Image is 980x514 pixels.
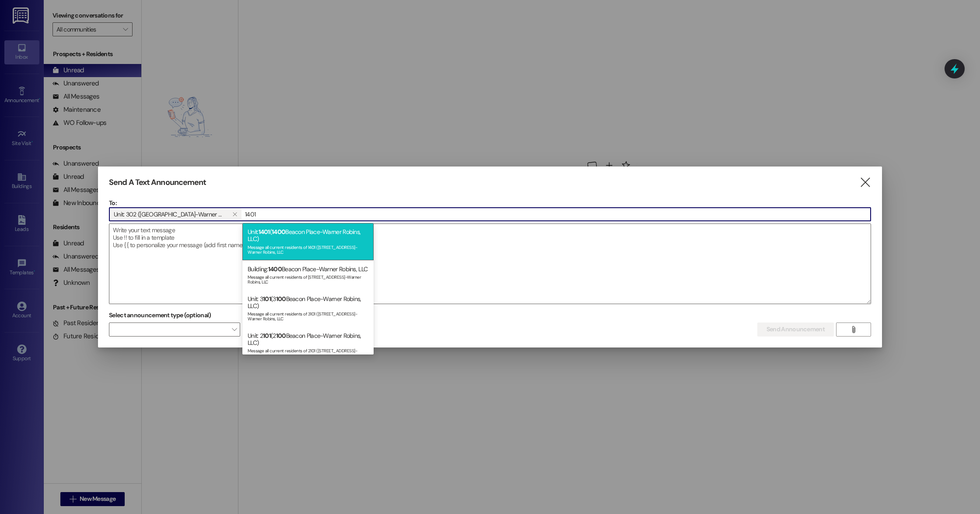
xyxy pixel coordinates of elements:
[109,177,206,188] h3: Send A Text Announcement
[109,308,211,322] label: Select announcement type (optional)
[276,332,286,340] span: 100
[859,178,871,187] i: 
[268,265,282,273] span: 1400
[248,346,368,358] div: Message all current residents of 2101 ([STREET_ADDRESS]-Warner Robins, LLC
[276,295,286,303] span: 100
[272,228,285,236] span: 1400
[850,326,857,333] i: 
[114,209,225,220] span: Unit: 302 (300 Beacon Place-Warner Robins, LLC)
[242,327,374,364] div: Unit: 2 (2 Beacon Place-Warner Robins, LLC)
[263,332,271,340] span: 101
[242,208,871,221] input: Type to select the units, buildings, or communities you want to message. (e.g. 'Unit 1A', 'Buildi...
[757,323,834,337] button: Send Announcement
[248,309,368,322] div: Message all current residents of 3101 ([STREET_ADDRESS]-Warner Robins, LLC
[242,223,374,260] div: Unit: ( Beacon Place-Warner Robins, LLC)
[263,295,271,303] span: 101
[766,325,825,334] span: Send Announcement
[242,290,374,327] div: Unit: 3 (3 Beacon Place-Warner Robins, LLC)
[259,228,270,236] span: 1401
[232,211,237,218] i: 
[109,199,871,207] p: To:
[248,243,368,255] div: Message all current residents of 1401 ([STREET_ADDRESS]-Warner Robins, LLC
[242,260,374,290] div: Building: Beacon Place-Warner Robins, LLC
[248,273,368,285] div: Message all current residents of [STREET_ADDRESS]-Warner Robins, LLC
[228,209,241,220] button: Unit: 302 (300 Beacon Place-Warner Robins, LLC)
